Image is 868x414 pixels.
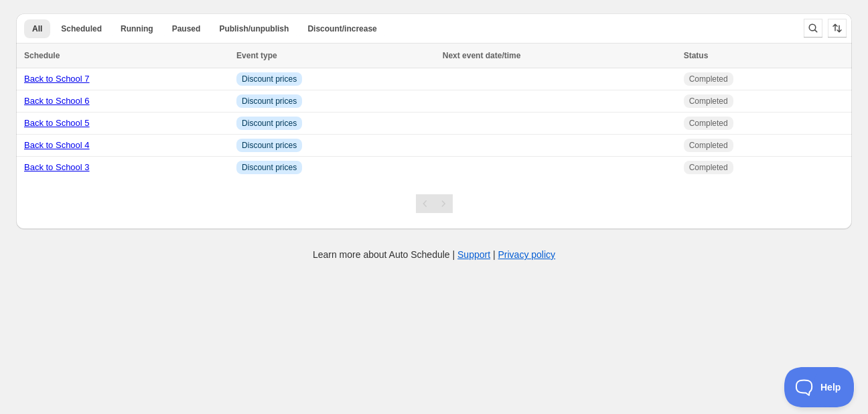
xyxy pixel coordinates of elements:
[236,51,277,60] span: Event type
[416,194,453,213] nav: Pagination
[24,74,90,84] a: Back to School 7
[689,96,728,107] span: Completed
[24,51,60,60] span: Schedule
[24,162,90,172] a: Back to School 3
[828,19,847,38] button: Sort the results
[219,23,289,34] span: Publish/unpublish
[32,23,42,34] span: All
[443,51,521,60] span: Next event date/time
[242,140,297,151] span: Discount prices
[804,19,822,38] button: Search and filter results
[689,162,728,173] span: Completed
[242,96,297,107] span: Discount prices
[689,74,728,84] span: Completed
[24,118,90,128] a: Back to School 5
[242,74,297,84] span: Discount prices
[689,140,728,151] span: Completed
[498,249,556,260] a: Privacy policy
[457,249,490,260] a: Support
[784,367,855,407] iframe: Toggle Customer Support
[24,140,90,150] a: Back to School 4
[121,23,153,34] span: Running
[61,23,102,34] span: Scheduled
[242,162,297,173] span: Discount prices
[172,23,201,34] span: Paused
[242,118,297,129] span: Discount prices
[24,96,90,106] a: Back to School 6
[689,118,728,129] span: Completed
[313,248,555,261] p: Learn more about Auto Schedule | |
[307,23,376,34] span: Discount/increase
[684,51,709,60] span: Status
